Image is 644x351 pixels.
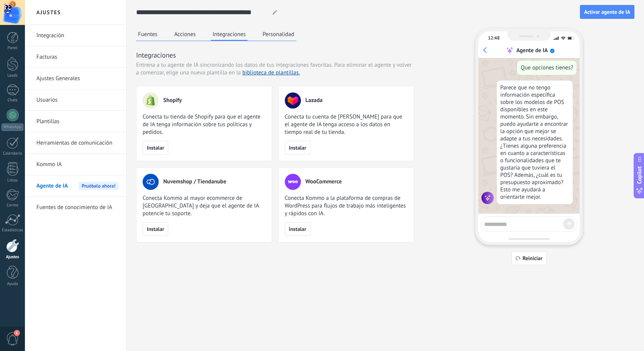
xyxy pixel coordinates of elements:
[2,228,24,233] div: Estadísticas
[36,46,118,68] a: Facturas
[36,197,118,218] a: Fuentes de conocimiento de IA
[306,178,342,186] span: WooCommerce
[25,111,126,132] li: Plantillas
[580,5,634,19] button: Activar agente de IA
[584,9,630,15] span: Activar agente de IA
[143,194,266,218] span: Conecta Kommo al mayor ecommerce de [GEOGRAPHIC_DATA] y deja que el agente de IA potencie tu sopo...
[285,222,310,236] button: Instalar
[36,154,118,175] a: Kommo IA
[2,73,24,78] div: Leads
[2,282,24,287] div: Ayuda
[25,89,126,111] li: Usuarios
[242,69,300,76] a: biblioteca de plantillas.
[2,46,24,51] div: Panel
[636,166,643,184] span: Copilot
[261,28,296,40] button: Personalidad
[285,141,310,155] button: Instalar
[2,178,24,183] div: Listas
[143,222,168,236] button: Instalar
[25,175,126,197] li: Agente de IA
[2,255,24,260] div: Ajustes
[522,255,542,261] span: Reiniciar
[36,132,118,154] a: Herramientas de comunicación
[306,97,323,104] span: Lazada
[211,28,248,41] button: Integraciones
[289,145,306,150] span: Instalar
[25,132,126,154] li: Herramientas de comunicación
[289,226,306,232] span: Instalar
[36,111,118,132] a: Plantillas
[79,182,118,190] span: Pruébalo ahora!
[25,154,126,175] li: Kommo IA
[136,28,159,40] button: Fuentes
[36,175,118,197] a: Agente de IA Pruébalo ahora!
[163,178,226,186] span: Nuvemshop / Tiendanube
[172,28,198,40] button: Acciones
[511,251,547,265] button: Reiniciar
[163,97,182,104] span: Shopify
[2,151,24,156] div: Calendario
[2,203,24,208] div: Correo
[2,98,24,103] div: Chats
[285,194,408,218] span: Conecta Kommo a la plataforma de compras de WordPress para flujos de trabajo más inteligentes y r...
[25,46,126,68] li: Facturas
[488,35,499,41] div: 12:48
[25,197,126,218] li: Fuentes de conocimiento de IA
[136,50,414,60] h3: Integraciones
[36,68,118,89] a: Ajustes Generales
[285,113,408,136] span: Conecta tu cuenta de [PERSON_NAME] para que el agente de IA tenga acceso a los datos en tiempo re...
[2,124,23,131] div: WhatsApp
[143,113,266,136] span: Conecta tu tienda de Shopify para que el agente de IA tenga información sobre tus políticas y ped...
[516,47,548,54] div: Agente de IA
[147,145,164,150] span: Instalar
[14,330,20,336] span: 1
[517,61,577,75] div: Que opciones tienes?
[36,89,118,111] a: Usuarios
[25,68,126,89] li: Ajustes Generales
[497,81,573,204] div: Parece que no tengo información específica sobre los modelos de POS disponibles en este momento. ...
[136,61,412,76] span: Para eliminar el agente y volver a comenzar, elige una nueva plantilla en la
[147,226,164,232] span: Instalar
[25,25,126,46] li: Integración
[36,175,68,197] span: Agente de IA
[36,25,118,46] a: Integración
[481,192,494,204] img: agent icon
[143,141,168,155] button: Instalar
[136,61,333,69] span: Entrena a tu agente de IA sincronizando los datos de tus integraciones favoritas.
